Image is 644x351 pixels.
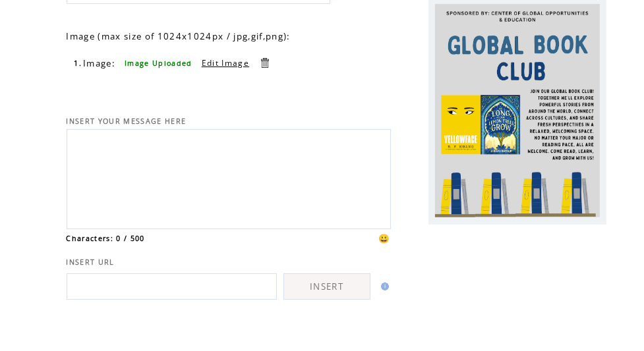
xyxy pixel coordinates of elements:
[258,57,271,69] a: Delete this item
[67,117,187,126] span: INSERT YOUR MESSAGE HERE
[67,234,145,243] span: Characters: 0 / 500
[202,57,249,68] a: Edit Image
[378,232,390,244] span: 😀
[283,273,370,300] a: INSERT
[377,283,389,290] img: help.gif
[67,30,291,42] span: Image (max size of 1024x1024px / jpg,gif,png):
[67,257,115,267] span: INSERT URL
[125,59,192,68] span: Image Uploaded
[74,59,82,68] span: 1.
[83,57,115,69] span: Image:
